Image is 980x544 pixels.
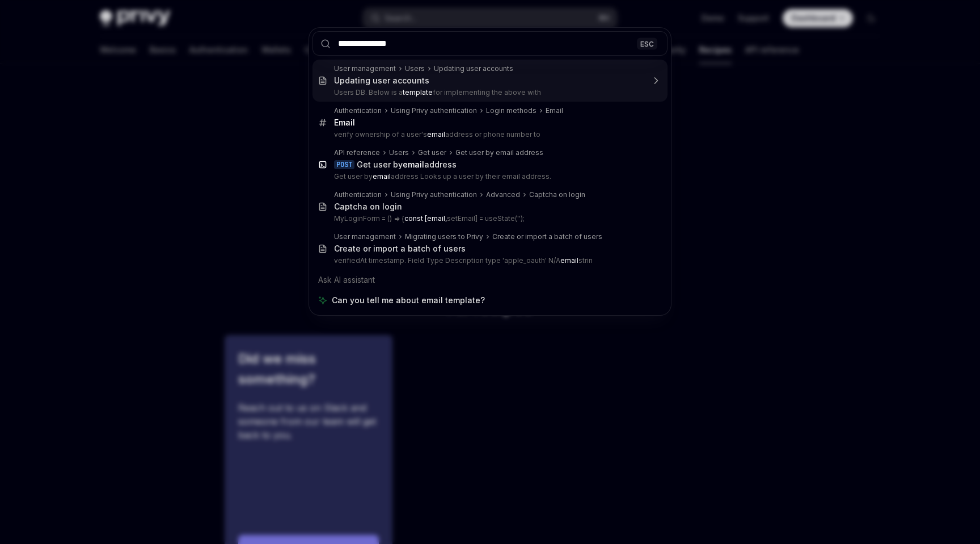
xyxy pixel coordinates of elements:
[403,88,433,97] b: template
[334,214,644,223] p: MyLoginForm = () => { setEmail] = useState('');
[312,270,668,290] div: Ask AI assistant
[404,214,447,223] b: const [email,
[529,190,585,199] div: Captcha on login
[334,244,466,254] div: Create or import a batch of users
[357,160,457,170] div: Get user by address
[334,106,382,115] div: Authentication
[427,130,445,139] b: email
[334,202,402,212] div: Captcha on login
[334,172,644,181] p: Get user by address Looks up a user by their email address.
[334,64,396,73] div: User management
[391,190,477,199] div: Using Privy authentication
[332,295,485,306] span: Can you tell me about email template?
[334,148,380,157] div: API reference
[405,232,483,241] div: Migrating users to Privy
[373,172,391,181] b: email
[455,148,543,157] div: Get user by email address
[405,64,425,73] div: Users
[334,88,644,97] p: Users DB. Below is a for implementing the above with
[546,106,563,115] div: Email
[418,148,446,157] div: Get user
[334,160,354,169] div: POST
[486,190,520,199] div: Advanced
[334,118,355,127] b: Email
[434,64,513,73] div: Updating user accounts
[486,106,537,115] div: Login methods
[334,232,396,241] div: User management
[637,37,657,49] div: ESC
[403,160,424,169] b: email
[334,190,382,199] div: Authentication
[492,232,602,241] div: Create or import a batch of users
[334,76,429,86] div: Updating user accounts
[560,256,578,265] b: email
[334,256,644,265] p: verifiedAt timestamp. Field Type Description type 'apple_oauth' N/A strin
[389,148,409,157] div: Users
[334,130,644,139] p: verify ownership of a user's address or phone number to
[391,106,477,115] div: Using Privy authentication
